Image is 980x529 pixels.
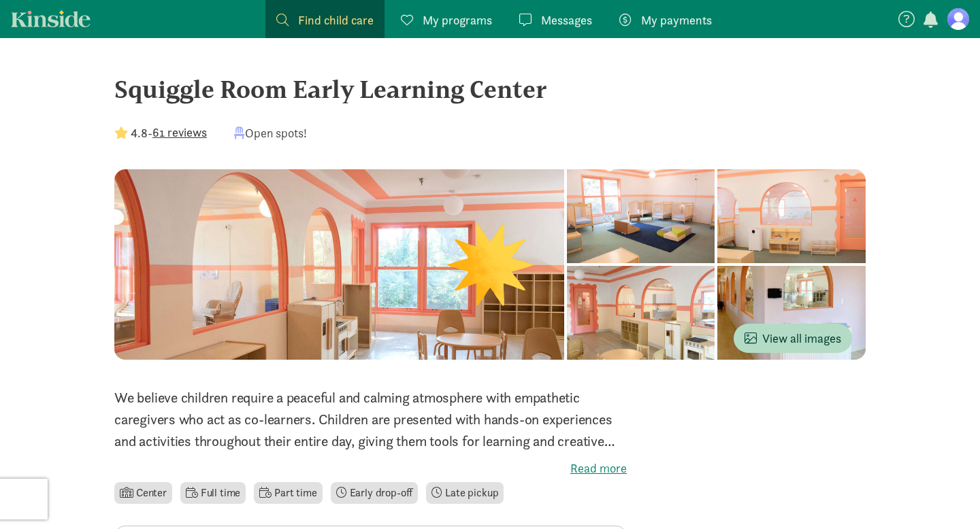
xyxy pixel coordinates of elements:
button: 61 reviews [152,123,207,141]
span: View all images [745,329,841,347]
a: Kinside [11,10,91,27]
button: View all images [734,324,852,353]
div: - [114,124,207,142]
span: Find child care [298,11,374,29]
span: My payments [641,11,712,29]
p: We believe children require a peaceful and calming atmosphere with empathetic caregivers who act ... [114,387,627,452]
li: Part time [254,482,322,504]
strong: 4.8 [131,125,148,141]
label: Read more [114,460,627,477]
li: Center [114,482,172,504]
li: Early drop-off [331,482,419,504]
li: Full time [180,482,246,504]
li: Late pickup [426,482,504,504]
div: Open spots! [234,124,307,142]
div: Squiggle Room Early Learning Center [114,71,866,107]
span: Messages [541,11,592,29]
span: My programs [423,11,492,29]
